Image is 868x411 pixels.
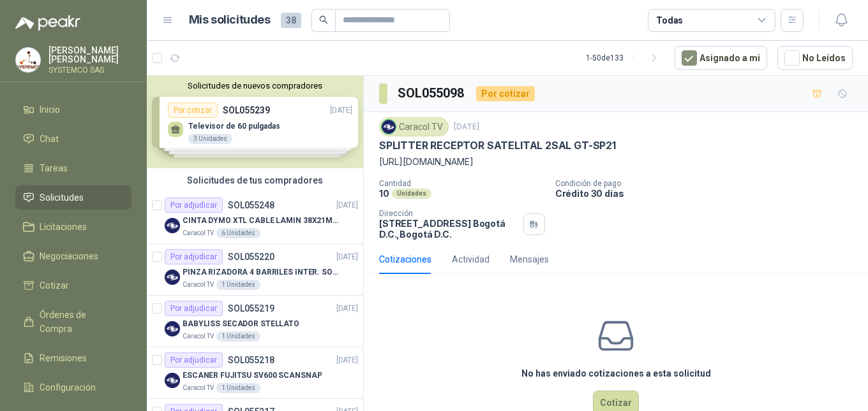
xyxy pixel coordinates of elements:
[165,249,223,264] div: Por adjudicar
[379,252,431,266] div: Cotizaciones
[336,303,358,315] p: [DATE]
[152,81,358,90] button: Solicitudes de nuevos compradores
[147,347,363,399] a: Por adjudicarSOL055218[DATE] Company LogoESCANER FUJITSU SV600 SCANSNAPCaracol TV1 Unidades
[165,301,223,316] div: Por adjudicar
[40,380,96,394] span: Configuración
[40,308,119,336] span: Órdenes de Compra
[379,209,518,218] p: Dirección
[228,252,274,261] p: SOL055220
[165,198,223,213] div: Por adjudicar
[555,179,863,188] p: Condición de pago
[183,383,214,393] p: Caracol TV
[183,318,299,330] p: BABYLISS SECADOR STELLATO
[15,97,131,122] a: Inicio
[147,244,363,296] a: Por adjudicarSOL055220[DATE] Company LogoPINZA RIZADORA 4 BARRILES INTER. SOL-GEL BABYLISS SECADO...
[382,120,396,134] img: Company Logo
[147,168,363,192] div: Solicitudes de tus compradores
[336,354,358,366] p: [DATE]
[228,356,274,364] p: SOL055218
[165,270,180,285] img: Company Logo
[40,220,87,234] span: Licitaciones
[15,185,131,210] a: Solicitudes
[183,266,341,278] p: PINZA RIZADORA 4 BARRILES INTER. SOL-GEL BABYLISS SECADOR STELLATO
[40,249,98,263] span: Negociaciones
[147,296,363,347] a: Por adjudicarSOL055219[DATE] Company LogoBABYLISS SECADOR STELLATOCaracol TV1 Unidades
[379,179,545,188] p: Cantidad
[392,189,431,199] div: Unidades
[15,156,131,180] a: Tareas
[379,117,449,136] div: Caracol TV
[216,383,260,393] div: 1 Unidades
[189,11,271,29] h1: Mis solicitudes
[555,188,863,199] p: Crédito 30 días
[49,46,131,64] p: [PERSON_NAME] [PERSON_NAME]
[379,188,389,199] p: 10
[656,13,683,27] div: Todas
[216,280,260,290] div: 1 Unidades
[398,83,466,103] h3: SOL055098
[183,331,214,342] p: Caracol TV
[183,370,322,382] p: ESCANER FUJITSU SV600 SCANSNAP
[452,252,490,266] div: Actividad
[183,215,341,227] p: CINTA DYMO XTL CABLE LAMIN 38X21MMBLANCO
[379,218,518,240] p: [STREET_ADDRESS] Bogotá D.C. , Bogotá D.C.
[40,161,68,175] span: Tareas
[586,48,664,68] div: 1 - 50 de 133
[147,76,363,168] div: Solicitudes de nuevos compradoresPor cotizarSOL055239[DATE] Televisor de 60 pulgadas3 UnidadesPor...
[15,273,131,298] a: Cotizar
[777,46,853,70] button: No Leídos
[147,192,363,244] a: Por adjudicarSOL055248[DATE] Company LogoCINTA DYMO XTL CABLE LAMIN 38X21MMBLANCOCaracol TV6 Unid...
[40,278,69,292] span: Cotizar
[216,331,260,342] div: 1 Unidades
[15,15,80,31] img: Logo peakr
[15,303,131,341] a: Órdenes de Compra
[216,228,260,238] div: 6 Unidades
[183,228,214,238] p: Caracol TV
[379,155,853,169] p: [URL][DOMAIN_NAME]
[165,352,223,368] div: Por adjudicar
[15,375,131,400] a: Configuración
[336,199,358,212] p: [DATE]
[40,132,59,146] span: Chat
[281,13,301,28] span: 38
[15,244,131,268] a: Negociaciones
[183,280,214,290] p: Caracol TV
[476,86,535,101] div: Por cotizar
[319,15,328,24] span: search
[510,252,549,266] div: Mensajes
[336,251,358,263] p: [DATE]
[15,215,131,239] a: Licitaciones
[15,127,131,151] a: Chat
[40,351,87,365] span: Remisiones
[40,103,60,117] span: Inicio
[521,366,711,380] h3: No has enviado cotizaciones a esta solicitud
[15,346,131,370] a: Remisiones
[379,139,616,152] p: SPLITTER RECEPTOR SATELITAL 2SAL GT-SP21
[165,373,180,388] img: Company Logo
[228,304,274,313] p: SOL055219
[49,66,131,74] p: SYSTEMCO SAS
[165,218,180,233] img: Company Logo
[454,121,479,133] p: [DATE]
[228,201,274,210] p: SOL055248
[40,191,84,205] span: Solicitudes
[675,46,767,70] button: Asignado a mi
[16,48,40,72] img: Company Logo
[165,321,180,336] img: Company Logo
